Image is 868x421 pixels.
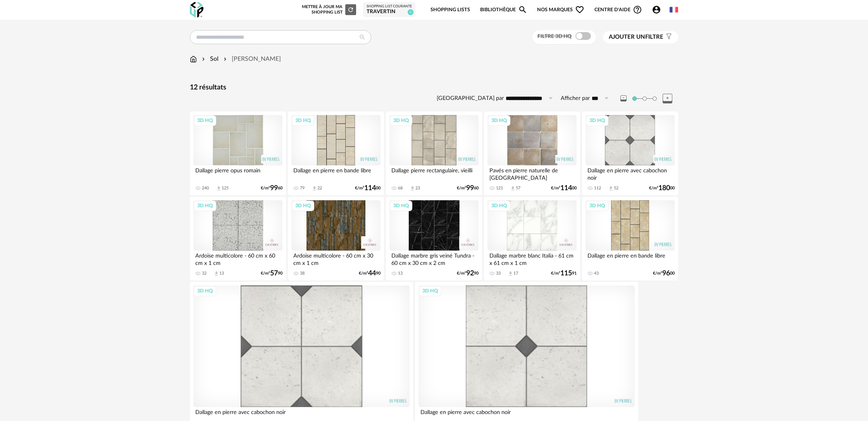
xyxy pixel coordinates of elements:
span: Download icon [312,186,317,191]
img: OXP [190,2,203,18]
button: Ajouter unfiltre Filter icon [603,31,678,43]
div: €/m² 00 [355,186,381,191]
a: 3D HQ Dallage en pierre en bande libre 79 Download icon 22 €/m²11400 [288,112,384,195]
span: 57 [270,271,278,276]
div: 68 [398,186,403,191]
div: 32 [202,271,207,276]
span: filtre [609,33,663,41]
div: €/m² 91 [551,271,577,276]
div: Dallage en pierre en bande libre [291,165,381,181]
div: Pavés en pierre naturelle de [GEOGRAPHIC_DATA] [487,165,577,181]
div: 3D HQ [194,286,216,296]
div: €/m² 60 [261,186,282,191]
div: 3D HQ [194,115,216,125]
a: 3D HQ Dallage en pierre en bande libre 43 €/m²9600 [582,197,678,280]
span: Account Circle icon [652,5,661,14]
div: €/m² 00 [653,271,675,276]
div: €/m² 90 [359,271,381,276]
div: 13 [219,271,224,276]
span: Download icon [214,271,219,277]
div: €/m² 00 [551,186,577,191]
span: Filter icon [663,33,672,41]
a: 3D HQ Ardoise multicolore - 60 cm x 30 cm x 1 cm 38 €/m²4490 [288,197,384,280]
img: svg+xml;base64,PHN2ZyB3aWR0aD0iMTYiIGhlaWdodD0iMTYiIHZpZXdCb3g9IjAgMCAxNiAxNiIgZmlsbD0ibm9uZSIgeG... [200,55,207,64]
a: 3D HQ Dallage marbre gris veiné Tundra - 60 cm x 30 cm x 2 cm 13 €/m²9290 [386,197,482,280]
span: 114 [560,186,572,191]
div: 3D HQ [488,115,510,125]
div: 3D HQ [194,201,216,211]
div: 3D HQ [419,286,441,296]
label: Afficher par [561,95,590,102]
span: Filtre 3D HQ [537,34,572,39]
span: Magnify icon [518,5,527,14]
div: Dallage marbre blanc Italia - 61 cm x 61 cm x 1 cm [487,251,577,266]
span: Centre d'aideHelp Circle Outline icon [594,5,642,14]
span: Download icon [508,271,513,277]
div: 3D HQ [586,115,608,125]
span: Download icon [410,186,415,191]
div: Mettre à jour ma Shopping List [300,4,356,15]
div: Dallage en pierre en bande libre [586,251,675,266]
img: fr [670,5,678,14]
span: 44 [368,271,376,276]
span: 92 [466,271,474,276]
span: 115 [560,271,572,276]
div: 23 [415,186,420,191]
div: 52 [614,186,618,191]
span: Help Circle Outline icon [633,5,642,14]
a: 3D HQ Ardoise multicolore - 60 cm x 60 cm x 1 cm 32 Download icon 13 €/m²5790 [190,197,286,280]
span: 114 [364,186,376,191]
div: 13 [398,271,403,276]
a: 3D HQ Dallage en pierre avec cabochon noir 112 Download icon 52 €/m²18000 [582,112,678,195]
div: Sol [200,55,219,64]
div: Shopping List courante [367,4,412,9]
a: BibliothèqueMagnify icon [480,1,527,19]
div: 121 [496,186,503,191]
a: Shopping List courante travertin 0 [367,4,412,15]
div: Ardoise multicolore - 60 cm x 30 cm x 1 cm [291,251,381,266]
div: 22 [317,186,322,191]
a: 3D HQ Dallage marbre blanc Italia - 61 cm x 61 cm x 1 cm 33 Download icon 17 €/m²11591 [484,197,580,280]
div: 125 [222,186,229,191]
div: Dallage pierre rectangulaire, vieilli [389,165,479,181]
span: Account Circle icon [652,5,665,14]
div: 3D HQ [586,201,608,211]
div: 33 [496,271,501,276]
div: 12 résultats [190,83,678,92]
div: 17 [513,271,518,276]
div: €/m² 60 [457,186,479,191]
div: Dallage marbre gris veiné Tundra - 60 cm x 30 cm x 2 cm [389,251,479,266]
div: 240 [202,186,209,191]
span: 99 [466,186,474,191]
div: 3D HQ [488,201,510,211]
a: Shopping Lists [431,1,470,19]
span: Heart Outline icon [575,5,584,14]
div: Dallage pierre opus romain [193,165,282,181]
div: 38 [300,271,305,276]
div: 3D HQ [292,201,314,211]
label: [GEOGRAPHIC_DATA] par [437,95,504,102]
div: 43 [594,271,599,276]
div: €/m² 90 [261,271,282,276]
span: 0 [408,9,413,15]
div: 79 [300,186,305,191]
div: €/m² 00 [649,186,675,191]
span: Refresh icon [347,7,354,12]
div: 57 [516,186,520,191]
img: svg+xml;base64,PHN2ZyB3aWR0aD0iMTYiIGhlaWdodD0iMTciIHZpZXdCb3g9IjAgMCAxNiAxNyIgZmlsbD0ibm9uZSIgeG... [190,55,197,64]
span: 99 [270,186,278,191]
div: 3D HQ [390,201,412,211]
a: 3D HQ Pavés en pierre naturelle de [GEOGRAPHIC_DATA] 121 Download icon 57 €/m²11400 [484,112,580,195]
div: travertin [367,9,412,15]
div: 112 [594,186,601,191]
span: Download icon [608,186,614,191]
span: 180 [658,186,670,191]
span: Ajouter un [609,34,645,40]
div: €/m² 90 [457,271,479,276]
div: Dallage en pierre avec cabochon noir [586,165,675,181]
span: 96 [662,271,670,276]
a: 3D HQ Dallage pierre rectangulaire, vieilli 68 Download icon 23 €/m²9960 [386,112,482,195]
span: Download icon [216,186,222,191]
span: Download icon [510,186,516,191]
div: Ardoise multicolore - 60 cm x 60 cm x 1 cm [193,251,282,266]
